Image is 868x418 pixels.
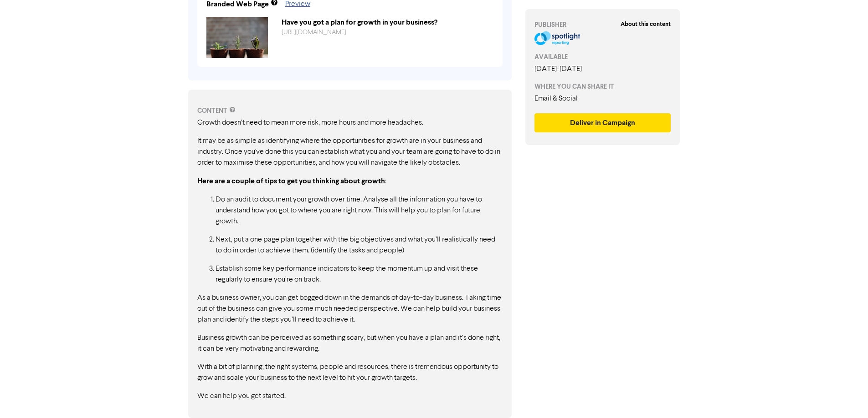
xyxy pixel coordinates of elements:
[216,263,503,285] p: Establish some key performance indicators to keep the momentum up and visit these regularly to en...
[197,391,503,402] p: We can help you get started.
[197,106,503,116] div: CONTENT
[534,64,671,75] div: [DATE] - [DATE]
[197,176,503,187] p: :
[285,0,310,8] a: Preview
[216,194,503,227] p: Do an audit to document your growth over time. Analyse all the information you have to understand...
[275,17,500,28] div: Have you got a plan for growth in your business?
[534,113,671,132] button: Deliver in Campaign
[282,29,346,35] a: [URL][DOMAIN_NAME]
[197,176,385,186] strong: Here are a couple of tips to get you thinking about growth
[197,292,503,325] p: As a business owner, you can get bogged down in the demands of day-to-day business. Taking time o...
[621,20,671,28] strong: About this content
[197,362,503,383] p: With a bit of planning, the right systems, people and resources, there is tremendous opportunity ...
[197,117,503,128] p: Growth doesn’t need to mean more risk, more hours and more headaches.
[534,82,671,91] div: WHERE YOU CAN SHARE IT
[822,374,868,418] iframe: Chat Widget
[197,136,503,168] p: It may be as simple as identifying where the opportunities for growth are in your business and in...
[534,20,671,30] div: PUBLISHER
[197,332,503,354] p: Business growth can be perceived as something scary, but when you have a plan and it’s done right...
[216,234,503,256] p: Next, put a one page plan together with the big objectives and what you’ll realistically need to ...
[275,28,500,37] div: https://public2.bomamarketing.com/cp/6a1HZXtJFnJQQnPEIgau9A?sa=G7KgfjF3
[534,93,671,104] div: Email & Social
[534,52,671,62] div: AVAILABLE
